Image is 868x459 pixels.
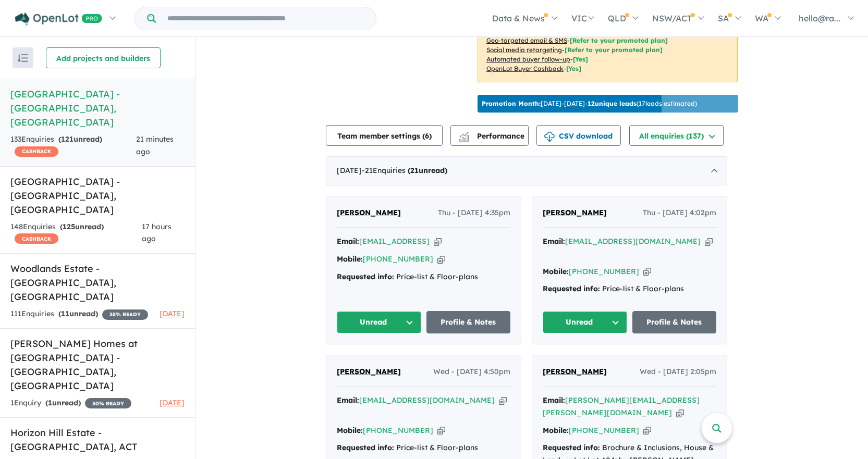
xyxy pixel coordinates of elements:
[337,271,510,283] div: Price-list & Floor-plans
[408,166,447,175] strong: ( unread)
[426,311,511,333] a: Profile & Notes
[543,237,565,246] strong: Email:
[676,407,684,418] button: Copy
[160,309,185,318] span: [DATE]
[543,208,607,217] span: [PERSON_NAME]
[543,284,600,293] strong: Requested info:
[326,156,727,185] div: [DATE]
[705,236,713,247] button: Copy
[337,311,421,333] button: Unread
[45,398,81,407] strong: ( unread)
[643,425,651,436] button: Copy
[337,426,363,435] strong: Mobile:
[425,131,429,141] span: 6
[573,55,588,63] span: [Yes]
[570,36,668,44] span: [Refer to your promoted plan]
[459,132,469,138] img: line-chart.svg
[543,283,716,295] div: Price-list & Floor-plans
[46,47,161,68] button: Add projects and builders
[10,426,185,454] h5: Horizon Hill Estate - [GEOGRAPHIC_DATA] , ACT
[10,221,142,246] div: 148 Enquir ies
[643,266,651,277] button: Copy
[543,426,569,435] strong: Mobile:
[160,398,185,407] span: [DATE]
[363,254,433,264] a: [PHONE_NUMBER]
[543,366,607,378] a: [PERSON_NAME]
[486,46,562,54] u: Social media retargeting
[337,237,359,246] strong: Email:
[629,125,724,146] button: All enquiries (137)
[15,13,102,26] img: Openlot PRO Logo White
[61,134,74,144] span: 121
[799,13,840,23] span: hello@ra...
[565,237,701,246] a: [EMAIL_ADDRESS][DOMAIN_NAME]
[102,309,148,320] span: 35 % READY
[437,254,445,265] button: Copy
[61,309,69,318] span: 11
[337,442,510,454] div: Price-list & Floor-plans
[136,134,174,156] span: 21 minutes ago
[486,36,567,44] u: Geo-targeted email & SMS
[359,237,430,246] a: [EMAIL_ADDRESS]
[543,311,627,333] button: Unread
[434,236,442,247] button: Copy
[337,207,401,219] a: [PERSON_NAME]
[15,233,58,244] span: CASHBACK
[10,308,148,320] div: 111 Enquir ies
[543,395,565,405] strong: Email:
[58,309,98,318] strong: ( unread)
[15,146,58,157] span: CASHBACK
[632,311,717,333] a: Profile & Notes
[18,54,28,62] img: sort.svg
[337,443,394,452] strong: Requested info:
[10,262,185,304] h5: Woodlands Estate - [GEOGRAPHIC_DATA] , [GEOGRAPHIC_DATA]
[363,426,433,435] a: [PHONE_NUMBER]
[437,425,445,436] button: Copy
[337,272,394,281] strong: Requested info:
[569,267,639,276] a: [PHONE_NUMBER]
[85,398,131,408] span: 30 % READY
[588,100,637,107] b: 12 unique leads
[337,395,359,405] strong: Email:
[48,398,52,407] span: 1
[10,133,136,158] div: 133 Enquir ies
[486,55,570,63] u: Automated buyer follow-up
[337,366,401,378] a: [PERSON_NAME]
[460,131,524,141] span: Performance
[544,132,555,142] img: download icon
[543,443,600,452] strong: Requested info:
[438,207,510,219] span: Thu - [DATE] 4:35pm
[569,426,639,435] a: [PHONE_NUMBER]
[158,7,374,30] input: Try estate name, suburb, builder or developer
[499,395,507,406] button: Copy
[326,125,443,146] button: Team member settings (6)
[10,337,185,393] h5: [PERSON_NAME] Homes at [GEOGRAPHIC_DATA] - [GEOGRAPHIC_DATA] , [GEOGRAPHIC_DATA]
[565,46,663,54] span: [Refer to your promoted plan]
[60,222,104,231] strong: ( unread)
[640,366,716,378] span: Wed - [DATE] 2:05pm
[410,166,419,175] span: 21
[433,366,510,378] span: Wed - [DATE] 4:50pm
[450,125,529,146] button: Performance
[58,134,102,144] strong: ( unread)
[142,222,172,244] span: 17 hours ago
[543,395,700,417] a: [PERSON_NAME][EMAIL_ADDRESS][PERSON_NAME][DOMAIN_NAME]
[543,267,569,276] strong: Mobile:
[337,208,401,217] span: [PERSON_NAME]
[337,367,401,376] span: [PERSON_NAME]
[486,65,564,72] u: OpenLot Buyer Cashback
[482,99,697,108] p: [DATE] - [DATE] - ( 17 leads estimated)
[63,222,75,231] span: 125
[566,65,581,72] span: [Yes]
[643,207,716,219] span: Thu - [DATE] 4:02pm
[459,135,469,142] img: bar-chart.svg
[10,397,131,410] div: 1 Enquir y
[10,175,185,217] h5: [GEOGRAPHIC_DATA] - [GEOGRAPHIC_DATA] , [GEOGRAPHIC_DATA]
[359,395,495,405] a: [EMAIL_ADDRESS][DOMAIN_NAME]
[10,87,185,129] h5: [GEOGRAPHIC_DATA] - [GEOGRAPHIC_DATA] , [GEOGRAPHIC_DATA]
[337,254,363,264] strong: Mobile:
[543,367,607,376] span: [PERSON_NAME]
[543,207,607,219] a: [PERSON_NAME]
[362,166,447,175] span: - 21 Enquir ies
[482,100,541,107] b: Promotion Month:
